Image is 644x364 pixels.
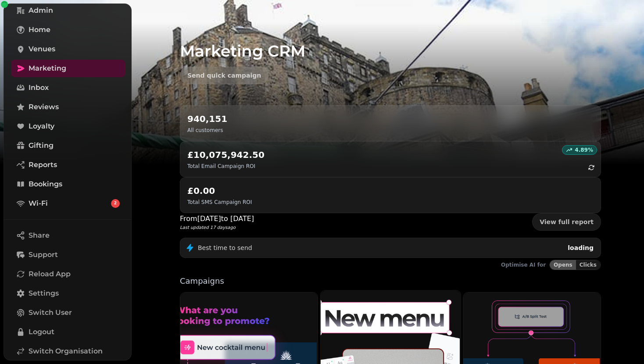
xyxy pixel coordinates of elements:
[29,82,49,93] span: Inbox
[11,304,125,321] button: Switch User
[11,156,125,174] a: Reports
[501,261,546,268] p: Optimise AI for
[11,98,125,116] a: Reviews
[114,200,117,207] span: 2
[29,25,50,35] span: Home
[29,179,62,189] span: Bookings
[11,40,125,58] a: Venues
[11,343,125,360] a: Switch Organisation
[29,346,103,357] span: Switch Organisation
[575,146,593,153] p: 4.89 %
[29,160,57,170] span: Reports
[554,262,572,268] span: Opens
[187,113,227,125] h2: 940,151
[187,199,252,206] p: Total SMS Campaign ROI
[180,214,254,224] p: From [DATE] to [DATE]
[187,185,252,197] h2: £0.00
[180,224,254,231] p: Last updated 17 days ago
[11,118,125,135] a: Loyalty
[11,137,125,154] a: Gifting
[11,246,125,264] button: Support
[29,140,54,151] span: Gifting
[29,102,59,112] span: Reviews
[532,213,601,231] a: View full report
[29,230,50,241] span: Share
[29,44,55,54] span: Venues
[29,5,53,16] span: Admin
[180,67,268,84] button: Send quick campaign
[576,260,601,270] button: Clicks
[11,21,125,39] a: Home
[11,323,125,341] button: Logout
[11,265,125,283] button: Reload App
[187,127,227,134] p: All customers
[180,21,601,60] h1: Marketing CRM
[11,2,125,19] a: Admin
[584,160,599,175] button: refresh
[29,121,54,132] span: Loyalty
[550,260,576,270] button: Opens
[29,250,58,260] span: Support
[29,327,54,337] span: Logout
[580,262,597,268] span: Clicks
[11,60,125,77] a: Marketing
[187,163,265,170] p: Total Email Campaign ROI
[11,175,125,193] a: Bookings
[29,198,48,209] span: Wi-Fi
[187,149,265,161] h2: £10,075,942.50
[29,307,72,318] span: Switch User
[29,269,71,279] span: Reload App
[180,277,601,285] p: Campaigns
[11,285,125,302] a: Settings
[187,72,261,79] span: Send quick campaign
[11,195,125,212] a: Wi-Fi2
[29,288,59,299] span: Settings
[29,63,66,74] span: Marketing
[11,227,125,244] button: Share
[11,79,125,96] a: Inbox
[198,243,252,252] p: Best time to send
[568,244,594,251] span: loading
